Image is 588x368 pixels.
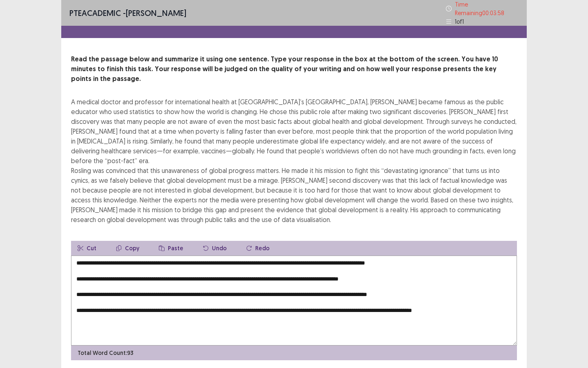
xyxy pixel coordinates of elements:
[152,241,190,256] button: Paste
[455,17,464,26] p: 1 of 1
[71,54,517,84] p: Read the passage below and summarize it using one sentence. Type your response in the box at the ...
[240,241,276,256] button: Redo
[109,241,146,256] button: Copy
[69,8,121,18] span: PTE academic
[78,349,134,357] p: Total Word Count: 93
[71,97,517,224] div: A medical doctor and professor for international health at [GEOGRAPHIC_DATA]’s [GEOGRAPHIC_DATA],...
[69,7,186,19] p: - [PERSON_NAME]
[71,241,103,256] button: Cut
[196,241,233,256] button: Undo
